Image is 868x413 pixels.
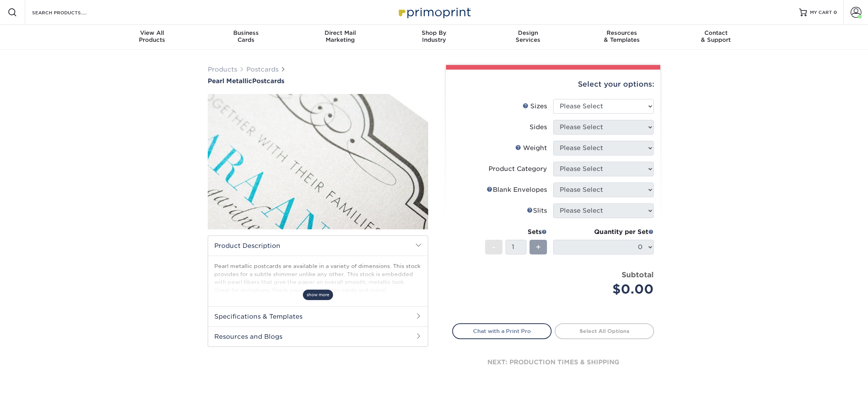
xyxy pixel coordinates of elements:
h1: Postcards [208,77,428,85]
span: - [492,241,496,253]
div: & Support [669,29,763,43]
div: Blank Envelopes [487,185,547,195]
span: 0 [834,10,837,15]
h2: Product Description [208,236,428,256]
a: Shop ByIndustry [387,25,481,49]
span: Direct Mail [293,29,387,36]
div: Quantity per Set [553,227,654,237]
span: Shop By [387,29,481,36]
span: View All [105,29,199,36]
div: Sets [485,227,547,237]
img: Primoprint [395,4,473,20]
div: Industry [387,29,481,43]
a: Chat with a Print Pro [452,323,552,339]
div: Cards [199,29,293,43]
span: show more [303,290,333,300]
img: Pearl Metallic 01 [208,85,428,238]
span: Design [481,29,575,36]
a: Direct MailMarketing [293,25,387,49]
span: Business [199,29,293,36]
span: Resources [575,29,669,36]
div: $0.00 [559,280,654,299]
div: Slits [527,206,547,215]
input: SEARCH PRODUCTS..... [31,8,107,17]
div: Services [481,29,575,43]
a: Products [208,66,237,73]
a: Postcards [246,66,279,73]
a: Contact& Support [669,25,763,49]
div: next: production times & shipping [452,339,654,386]
div: Marketing [293,29,387,43]
h2: Resources and Blogs [208,326,428,346]
div: Sides [530,123,547,132]
span: MY CART [810,9,832,16]
a: Resources& Templates [575,25,669,49]
a: DesignServices [481,25,575,49]
div: Product Category [489,164,547,174]
div: Weight [515,143,547,153]
span: Contact [669,29,763,36]
div: Select your options: [452,70,654,99]
div: & Templates [575,29,669,43]
strong: Subtotal [622,270,654,279]
a: Pearl MetallicPostcards [208,77,428,85]
a: Select All Options [555,323,654,339]
a: BusinessCards [199,25,293,49]
div: Sizes [523,102,547,111]
p: Pearl metallic postcards are available in a variety of dimensions. This stock provides for a subt... [214,262,422,294]
h2: Specifications & Templates [208,306,428,326]
a: View AllProducts [105,25,199,49]
div: Products [105,29,199,43]
span: Pearl Metallic [208,77,252,85]
span: + [536,241,541,253]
